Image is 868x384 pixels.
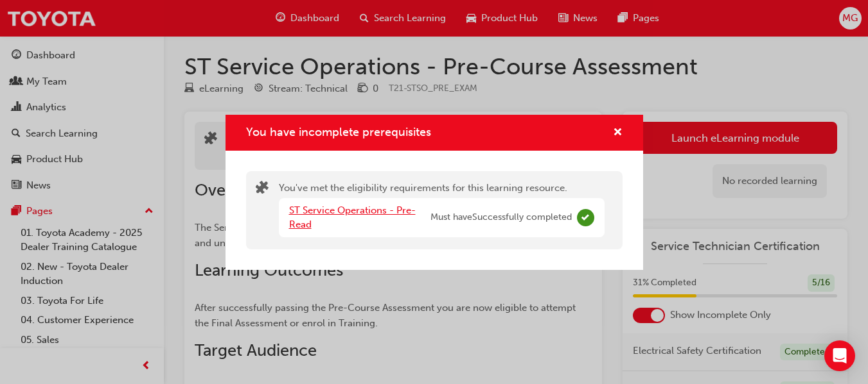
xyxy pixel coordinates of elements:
[246,125,431,139] span: You have incomplete prerequisites
[577,209,594,226] span: Complete
[824,340,855,371] div: Open Intercom Messenger
[289,205,416,231] a: ST Service Operations - Pre-Read
[279,181,605,240] div: You've met the eligibility requirements for this learning resource.
[613,128,623,139] span: cross-icon
[430,210,572,225] span: Must have Successfully completed
[256,182,269,197] span: puzzle-icon
[226,115,643,270] div: You have incomplete prerequisites
[613,125,623,141] button: cross-icon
